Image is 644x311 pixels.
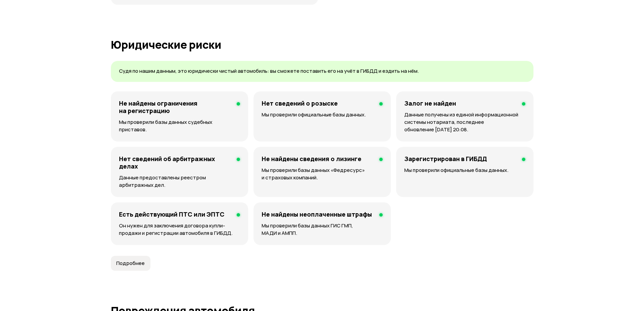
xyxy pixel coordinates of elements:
p: Данные получены из единой информационной системы нотариата, последнее обновление [DATE] 20:08. [404,111,525,133]
h4: Не найдены неоплаченные штрафы [262,210,372,218]
h4: Не найдены сведения о лизинге [262,155,361,162]
h4: Залог не найден [404,99,456,107]
h4: Есть действующий ПТС или ЭПТС [119,210,224,218]
button: Подробнее [111,256,150,271]
p: Мы проверили базы данных судебных приставов. [119,118,240,133]
p: Мы проверили официальные базы данных. [404,166,525,174]
p: Судя по нашим данным, это юридически чистый автомобиль: вы сможете поставить его на учёт в ГИБДД ... [119,68,525,75]
p: Он нужен для заключения договора купли-продажи и регистрации автомобиля в ГИБДД. [119,222,240,237]
p: Данные предоставлены реестром арбитражных дел. [119,174,240,189]
h4: Нет сведений об арбитражных делах [119,155,232,170]
h4: Нет сведений о розыске [262,99,338,107]
p: Мы проверили официальные базы данных. [262,111,383,118]
h4: Зарегистрирован в ГИБДД [404,155,487,162]
span: Подробнее [116,260,145,267]
p: Мы проверили базы данных ГИС ГМП, МАДИ и АМПП. [262,222,383,237]
h1: Юридические риски [111,39,533,51]
p: Мы проверили базы данных «Федресурс» и страховых компаний. [262,166,383,181]
h4: Не найдены ограничения на регистрацию [119,99,232,114]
